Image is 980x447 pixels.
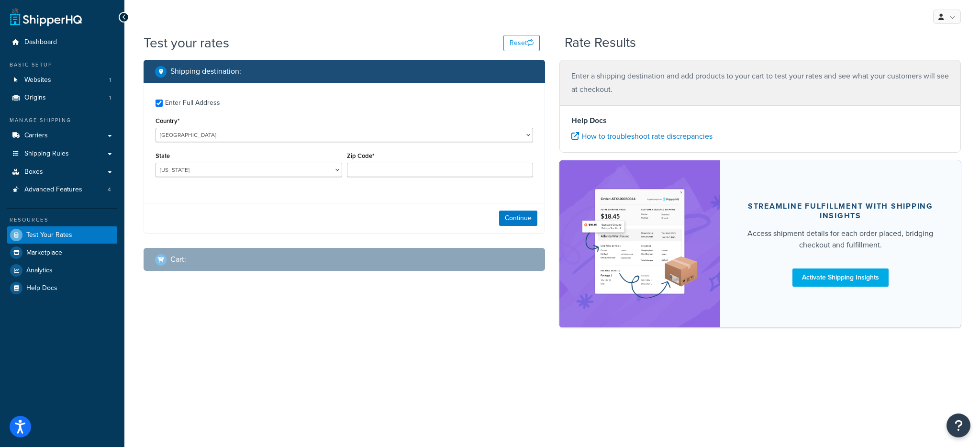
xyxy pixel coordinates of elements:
[170,67,241,76] h2: Shipping destination :
[24,132,48,140] span: Carriers
[743,228,938,251] div: Access shipment details for each order placed, bridging checkout and fulfillment.
[947,413,970,437] button: Open Resource Center
[347,152,374,159] label: Zip Code*
[170,255,186,264] h2: Cart :
[24,94,46,102] span: Origins
[503,35,540,51] button: Reset
[144,34,229,52] h1: Test your rates
[743,201,938,221] div: Streamline Fulfillment with Shipping Insights
[571,131,713,142] a: How to troubleshoot rate discrepancies
[565,35,636,50] h2: Rate Results
[7,262,117,279] a: Analytics
[26,267,53,275] span: Analytics
[156,100,163,107] input: Enter Full Address
[109,94,111,102] span: 1
[7,61,117,69] div: Basic Setup
[24,186,82,194] span: Advanced Features
[109,76,111,84] span: 1
[7,89,117,107] a: Origins1
[7,181,117,199] li: Advanced Features
[7,34,117,51] a: Dashboard
[7,71,117,89] a: Websites1
[571,115,949,126] h4: Help Docs
[24,150,69,158] span: Shipping Rules
[7,244,117,261] a: Marketplace
[792,268,889,287] a: Activate Shipping Insights
[7,145,117,163] a: Shipping Rules
[7,181,117,199] a: Advanced Features4
[7,226,117,244] a: Test Your Rates
[7,89,117,107] li: Origins
[571,69,949,96] p: Enter a shipping destination and add products to your cart to test your rates and see what your c...
[24,38,57,46] span: Dashboard
[24,76,51,84] span: Websites
[7,279,117,297] a: Help Docs
[26,231,72,239] span: Test Your Rates
[7,116,117,124] div: Manage Shipping
[26,249,62,257] span: Marketplace
[7,71,117,89] li: Websites
[24,168,43,176] span: Boxes
[156,117,179,124] label: Country*
[580,175,700,313] img: feature-image-si-e24932ea9b9fcd0ff835db86be1ff8d589347e8876e1638d903ea230a36726be.png
[108,186,111,194] span: 4
[499,211,537,226] button: Continue
[7,163,117,181] a: Boxes
[165,96,220,110] div: Enter Full Address
[156,152,170,159] label: State
[7,216,117,224] div: Resources
[26,284,57,292] span: Help Docs
[7,127,117,145] a: Carriers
